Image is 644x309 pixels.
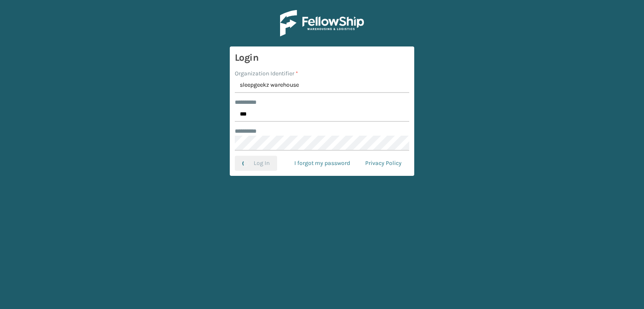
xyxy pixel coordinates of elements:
a: Privacy Policy [358,156,409,171]
img: Logo [280,10,364,36]
button: Log In [235,156,277,171]
h3: Login [235,51,409,64]
label: Organization Identifier [235,69,298,78]
a: I forgot my password [287,156,358,171]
